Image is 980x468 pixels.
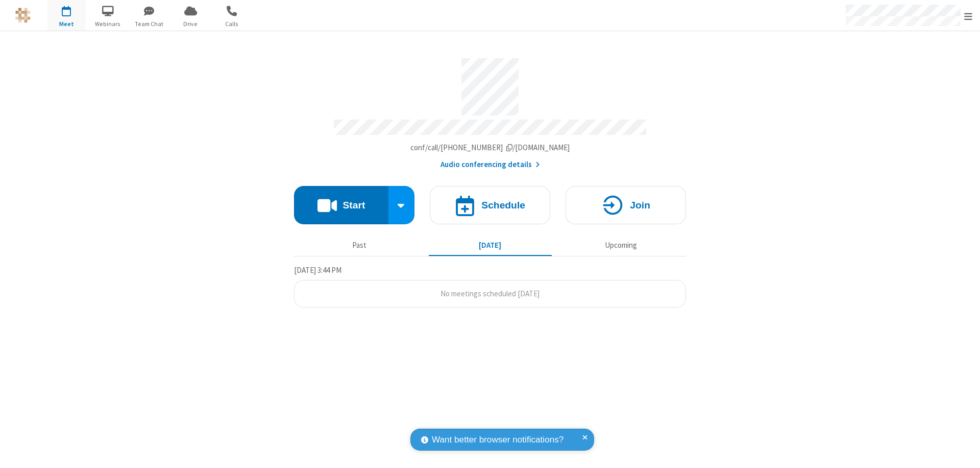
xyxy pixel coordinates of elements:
[342,200,365,210] h4: Start
[430,186,550,224] button: Schedule
[130,19,168,29] span: Team Chat
[432,433,563,447] span: Want better browser notifications?
[481,200,525,210] h4: Schedule
[171,19,210,29] span: Drive
[429,236,552,255] button: [DATE]
[440,159,540,171] button: Audio conferencing details
[294,186,388,224] button: Start
[566,186,686,224] button: Join
[213,19,251,29] span: Calls
[410,143,570,152] span: Copy my meeting room link
[298,236,421,255] button: Past
[294,51,686,171] section: Account details
[15,8,31,23] img: QA Selenium DO NOT DELETE OR CHANGE
[440,289,540,298] span: No meetings scheduled [DATE]
[388,186,415,224] div: Start conference options
[410,142,570,154] button: Copy my meeting room linkCopy my meeting room link
[630,200,650,210] h4: Join
[294,264,686,308] section: Today's Meetings
[559,236,682,255] button: Upcoming
[294,265,341,275] span: [DATE] 3:44 PM
[47,19,86,29] span: Meet
[89,19,127,29] span: Webinars
[954,441,972,461] iframe: Chat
